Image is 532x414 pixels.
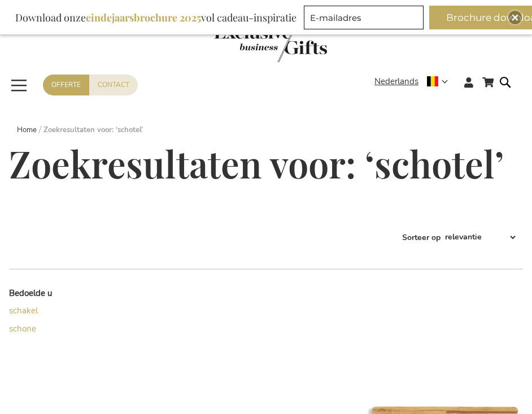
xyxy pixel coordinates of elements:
[9,287,138,299] dt: Bedoelde u
[9,139,504,188] span: Zoekresultaten voor: ‘schotel’
[9,25,532,66] a: store logo
[17,125,37,135] a: Home
[89,75,138,95] a: Contact
[402,232,441,242] label: Sorteer op
[43,125,143,135] strong: Zoekresultaten voor: ‘schotel’
[304,6,427,33] form: marketing offers and promotions
[304,6,424,29] input: E-mailadres
[43,75,89,95] a: Offerte
[374,75,455,88] div: Nederlands
[9,323,36,334] a: schone
[9,305,38,316] a: schakel
[374,75,418,88] span: Nederlands
[508,11,522,24] div: Close
[10,6,302,29] div: Download onze vol cadeau-inspiratie
[86,11,201,24] b: eindejaarsbrochure 2025
[512,14,518,21] img: Close
[214,25,327,62] img: Exclusive Business gifts logo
